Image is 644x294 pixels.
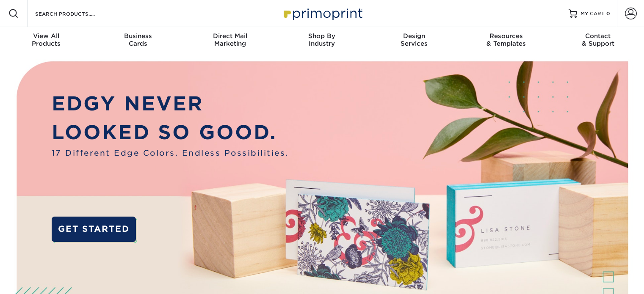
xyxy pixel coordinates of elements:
img: Primoprint [280,4,365,22]
a: Contact& Support [552,27,644,54]
a: Shop ByIndustry [276,27,368,54]
span: 0 [606,11,610,16]
span: MY CART [580,10,605,17]
span: Resources [460,32,552,40]
p: LOOKED SO GOOD. [52,118,289,147]
a: BusinessCards [92,27,184,54]
span: Business [92,32,184,40]
p: EDGY NEVER [52,89,289,118]
div: Cards [92,32,184,47]
span: 17 Different Edge Colors. Endless Possibilities. [52,147,289,159]
a: GET STARTED [52,217,136,242]
div: & Support [552,32,644,47]
span: Shop By [276,32,368,40]
span: Design [368,32,460,40]
a: DesignServices [368,27,460,54]
span: Contact [552,32,644,40]
div: & Templates [460,32,552,47]
span: Direct Mail [184,32,276,40]
div: Services [368,32,460,47]
a: Resources& Templates [460,27,552,54]
a: Direct MailMarketing [184,27,276,54]
input: SEARCH PRODUCTS..... [34,8,117,19]
div: Industry [276,32,368,47]
div: Marketing [184,32,276,47]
